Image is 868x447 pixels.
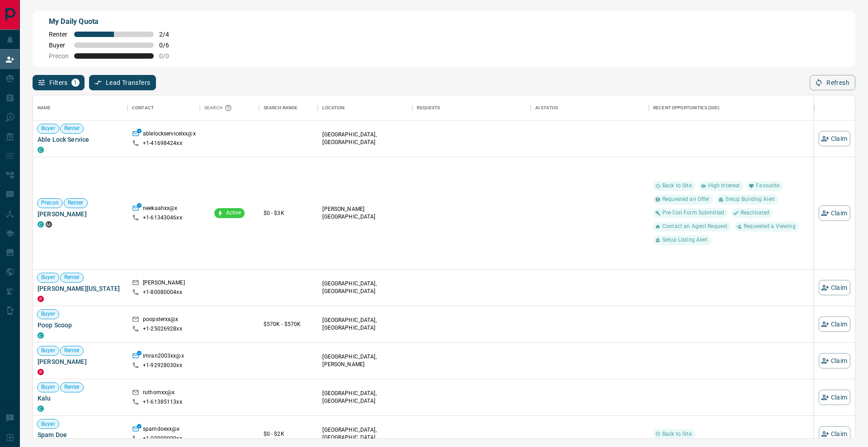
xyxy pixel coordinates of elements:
[259,95,318,121] div: Search Range
[264,430,314,438] p: $0 - $2K
[819,390,850,405] button: Claim
[322,205,408,221] p: [PERSON_NAME][GEOGRAPHIC_DATA]
[322,95,344,121] div: Location
[64,199,87,207] span: Renter
[143,289,182,296] p: +1- 80080004xx
[89,75,156,90] button: Lead Transfers
[222,209,245,217] span: Active
[61,383,84,391] span: Renter
[649,95,814,121] div: Recent Opportunities (30d)
[704,182,744,190] span: High Interest
[38,274,59,281] span: Buyer
[659,209,728,217] span: Pre-Con Form Submitted
[819,426,850,442] button: Claim
[264,320,314,328] p: $570K - $570K
[143,214,182,222] p: +1- 61343046xx
[38,310,59,318] span: Buyer
[143,398,182,406] p: +1- 61385113xx
[143,130,196,140] p: ablelockservicelxx@x
[38,95,51,121] div: Name
[38,125,59,132] span: Buyer
[38,383,59,391] span: Buyer
[143,205,177,214] p: neekaahxx@x
[49,16,179,27] p: My Daily Quota
[143,389,175,398] p: ruthomxx@x
[417,95,440,121] div: Requests
[322,317,408,332] p: [GEOGRAPHIC_DATA], [GEOGRAPHIC_DATA]
[38,369,44,375] div: property.ca
[159,52,179,60] span: 0 / 0
[322,426,408,442] p: [GEOGRAPHIC_DATA], [GEOGRAPHIC_DATA]
[143,362,182,369] p: +1- 92928030xx
[322,353,408,368] p: [GEOGRAPHIC_DATA], [PERSON_NAME]
[322,131,408,146] p: [GEOGRAPHIC_DATA], [GEOGRAPHIC_DATA]
[659,223,731,230] span: Contact an Agent Request
[752,182,783,190] span: Favourite
[38,284,123,293] span: [PERSON_NAME][US_STATE]
[264,95,298,121] div: Search Range
[38,321,123,330] span: Poop Scoop
[49,52,69,60] span: Precon
[159,31,179,38] span: 2 / 4
[143,352,184,362] p: imran2003xx@x
[819,353,850,368] button: Claim
[38,147,44,153] div: condos.ca
[38,332,44,339] div: condos.ca
[159,42,179,49] span: 0 / 6
[38,405,44,412] div: condos.ca
[531,95,649,121] div: AI Status
[38,357,123,366] span: [PERSON_NAME]
[38,221,44,228] div: condos.ca
[204,95,234,121] div: Search
[412,95,530,121] div: Requests
[49,42,69,49] span: Buyer
[322,390,408,405] p: [GEOGRAPHIC_DATA], [GEOGRAPHIC_DATA]
[38,199,62,207] span: Precon
[535,95,558,121] div: AI Status
[132,95,154,121] div: Contact
[318,95,412,121] div: Location
[143,325,182,333] p: +1- 25026928xx
[38,420,59,428] span: Buyer
[38,394,123,403] span: Kalu
[659,430,695,438] span: Back to Site
[659,182,695,190] span: Back to Site
[49,31,69,38] span: Renter
[143,316,179,325] p: poopsterxx@x
[737,209,773,217] span: Reactivated
[61,347,84,354] span: Renter
[143,435,182,442] p: +1- 00000000xx
[127,95,200,121] div: Contact
[33,75,85,90] button: Filters1
[819,205,850,221] button: Claim
[322,280,408,295] p: [GEOGRAPHIC_DATA], [GEOGRAPHIC_DATA]
[38,296,44,302] div: property.ca
[819,280,850,295] button: Claim
[61,125,84,132] span: Renter
[659,236,711,244] span: Setup Listing Alert
[653,95,720,121] div: Recent Opportunities (30d)
[143,140,182,147] p: +1- 41698424xx
[810,75,855,90] button: Refresh
[722,196,778,203] span: Setup Building Alert
[740,223,799,230] span: Requested a Viewing
[46,221,52,228] div: mrloft.ca
[659,196,713,203] span: Requested an Offer
[819,131,850,146] button: Claim
[38,135,123,144] span: Able Lock Service
[38,430,123,439] span: Spam Doe
[819,317,850,332] button: Claim
[38,210,123,219] span: [PERSON_NAME]
[143,279,185,289] p: [PERSON_NAME]
[143,425,179,435] p: spamdoexx@x
[38,347,59,354] span: Buyer
[33,95,127,121] div: Name
[264,209,314,217] p: $0 - $3K
[72,79,79,86] span: 1
[61,274,84,281] span: Renter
